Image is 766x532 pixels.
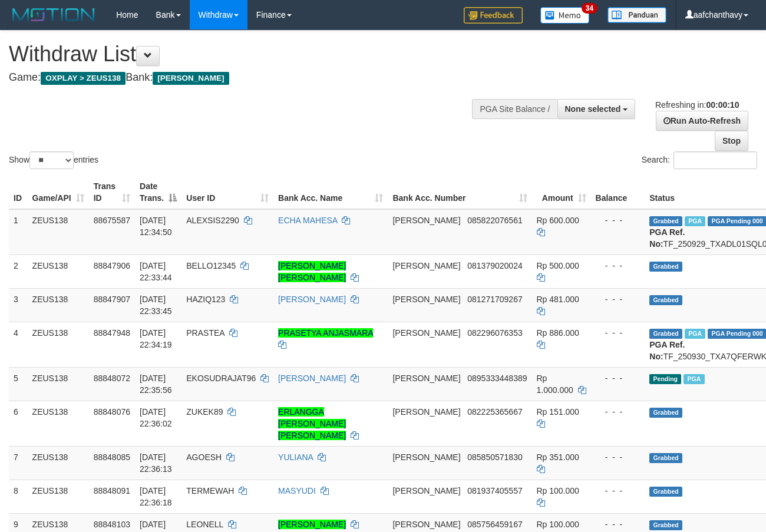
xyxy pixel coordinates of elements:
[537,216,579,225] span: Rp 600.000
[467,452,522,462] span: Copy 085850571830 to clipboard
[186,261,236,270] span: BELLO12345
[28,255,89,288] td: ZEUS138
[28,288,89,322] td: ZEUS138
[591,176,645,209] th: Balance
[94,216,130,225] span: 88675587
[186,452,222,462] span: AGOESH
[607,7,666,23] img: panduan.png
[596,406,640,418] div: - - -
[537,261,579,270] span: Rp 500.000
[392,261,460,270] span: [PERSON_NAME]
[392,520,460,529] span: [PERSON_NAME]
[532,176,591,209] th: Amount: activate to sort column ascending
[565,104,621,114] span: None selected
[649,227,685,249] b: PGA Ref. No:
[656,111,748,131] a: Run Auto-Refresh
[140,486,172,507] span: [DATE] 22:36:18
[642,151,757,169] label: Search:
[467,216,522,225] span: Copy 085822076561 to clipboard
[596,372,640,384] div: - - -
[392,486,460,495] span: [PERSON_NAME]
[186,407,223,417] span: ZUKEK89
[9,480,28,513] td: 8
[706,100,739,110] strong: 00:00:10
[649,295,682,305] span: Grabbed
[649,487,682,497] span: Grabbed
[582,3,597,14] span: 34
[140,261,172,282] span: [DATE] 22:33:44
[28,209,89,255] td: ZEUS138
[649,329,682,339] span: Grabbed
[596,293,640,305] div: - - -
[94,407,130,417] span: 88848076
[596,485,640,497] div: - - -
[28,322,89,367] td: ZEUS138
[153,72,229,85] span: [PERSON_NAME]
[278,295,346,304] a: [PERSON_NAME]
[467,486,522,495] span: Copy 081937405557 to clipboard
[94,261,130,270] span: 88847906
[186,216,239,225] span: ALEXSIS2290
[392,295,460,304] span: [PERSON_NAME]
[9,322,28,367] td: 4
[596,214,640,226] div: - - -
[28,446,89,480] td: ZEUS138
[9,176,28,209] th: ID
[94,328,130,338] span: 88847948
[94,520,130,529] span: 88848103
[186,486,234,495] span: TERMEWAH
[9,367,28,401] td: 5
[685,216,705,226] span: Marked by aafpengsreynich
[9,6,98,24] img: MOTION_logo.png
[392,374,460,383] span: [PERSON_NAME]
[467,407,522,417] span: Copy 082225365667 to clipboard
[467,295,522,304] span: Copy 081271709267 to clipboard
[278,261,346,282] a: [PERSON_NAME] [PERSON_NAME]
[537,520,579,529] span: Rp 100.000
[28,480,89,513] td: ZEUS138
[9,288,28,322] td: 3
[392,328,460,338] span: [PERSON_NAME]
[649,262,682,272] span: Grabbed
[9,209,28,255] td: 1
[472,99,557,119] div: PGA Site Balance /
[537,295,579,304] span: Rp 481.000
[278,520,346,529] a: [PERSON_NAME]
[684,374,704,384] span: Marked by aaftrukkakada
[649,408,682,418] span: Grabbed
[685,329,705,339] span: Marked by aaftrukkakada
[186,520,223,529] span: LEONELL
[649,374,681,384] span: Pending
[89,176,135,209] th: Trans ID: activate to sort column ascending
[278,374,346,383] a: [PERSON_NAME]
[649,340,685,361] b: PGA Ref. No:
[537,328,579,338] span: Rp 886.000
[655,100,739,110] span: Refreshing in:
[9,72,499,84] h4: Game: Bank:
[140,328,172,349] span: [DATE] 22:34:19
[140,407,172,428] span: [DATE] 22:36:02
[9,446,28,480] td: 7
[181,176,273,209] th: User ID: activate to sort column ascending
[94,486,130,495] span: 88848091
[41,72,126,85] span: OXPLAY > ZEUS138
[278,452,313,462] a: YULIANA
[9,401,28,446] td: 6
[186,374,256,383] span: EKOSUDRAJAT96
[392,407,460,417] span: [PERSON_NAME]
[278,486,316,495] a: MASYUDI
[28,176,89,209] th: Game/API: activate to sort column ascending
[649,216,682,226] span: Grabbed
[537,452,579,462] span: Rp 351.000
[388,176,531,209] th: Bank Acc. Number: activate to sort column ascending
[9,151,98,169] label: Show entries
[278,216,337,225] a: ECHA MAHESA
[649,520,682,530] span: Grabbed
[537,407,579,417] span: Rp 151.000
[140,216,172,237] span: [DATE] 12:34:50
[540,7,590,24] img: Button%20Memo.svg
[596,518,640,530] div: - - -
[557,99,636,119] button: None selected
[140,295,172,316] span: [DATE] 22:33:45
[186,295,225,304] span: HAZIQ123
